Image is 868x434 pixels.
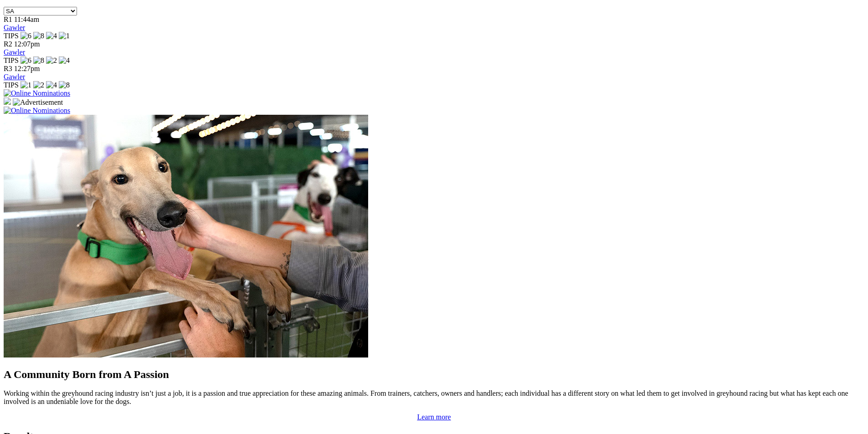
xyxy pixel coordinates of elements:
img: 4 [59,56,70,65]
img: 6 [21,56,31,65]
a: Gawler [4,24,25,31]
span: TIPS [4,32,19,40]
img: 15187_Greyhounds_GreysPlayCentral_Resize_SA_WebsiteBanner_300x115_2025.jpg [4,97,11,105]
img: 1 [59,32,70,40]
a: Gawler [4,48,25,56]
img: 6 [21,32,31,40]
span: TIPS [4,81,19,89]
img: Westy_Cropped.jpg [4,115,368,357]
img: Online Nominations [4,89,70,97]
img: 2 [46,56,57,65]
span: 12:07pm [14,40,40,48]
span: TIPS [4,56,19,64]
img: Online Nominations [4,107,70,115]
span: R3 [4,65,12,72]
img: 4 [46,32,57,40]
span: 11:44am [14,15,39,23]
img: 8 [59,81,70,89]
img: 8 [33,56,44,65]
img: 8 [33,32,44,40]
img: Advertisement [13,98,63,107]
p: Working within the greyhound racing industry isn’t just a job, it is a passion and true appreciat... [4,389,864,406]
h2: A Community Born from A Passion [4,368,864,381]
span: R1 [4,15,12,23]
a: Learn more [417,413,451,421]
span: R2 [4,40,12,48]
img: 4 [46,81,57,89]
img: 2 [33,81,44,89]
a: Gawler [4,73,25,81]
img: 1 [21,81,31,89]
span: 12:27pm [14,65,40,72]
